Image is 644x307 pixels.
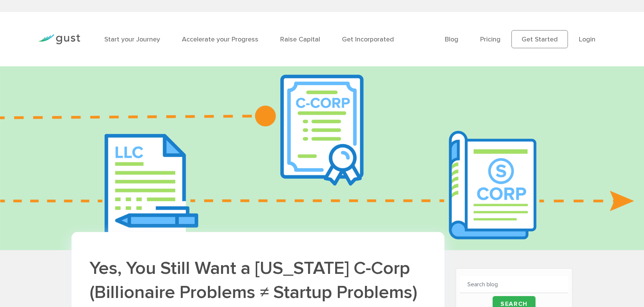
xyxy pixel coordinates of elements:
[104,35,160,43] a: Start your Journey
[280,35,320,43] a: Raise Capital
[445,35,458,43] a: Blog
[511,30,568,48] a: Get Started
[460,276,568,293] input: Search blog
[480,35,501,43] a: Pricing
[342,35,394,43] a: Get Incorporated
[579,35,595,43] a: Login
[38,34,80,44] img: Gust Logo
[182,35,258,43] a: Accelerate your Progress
[90,256,426,304] h1: Yes, You Still Want a [US_STATE] C-Corp (Billionaire Problems ≠ Startup Problems)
